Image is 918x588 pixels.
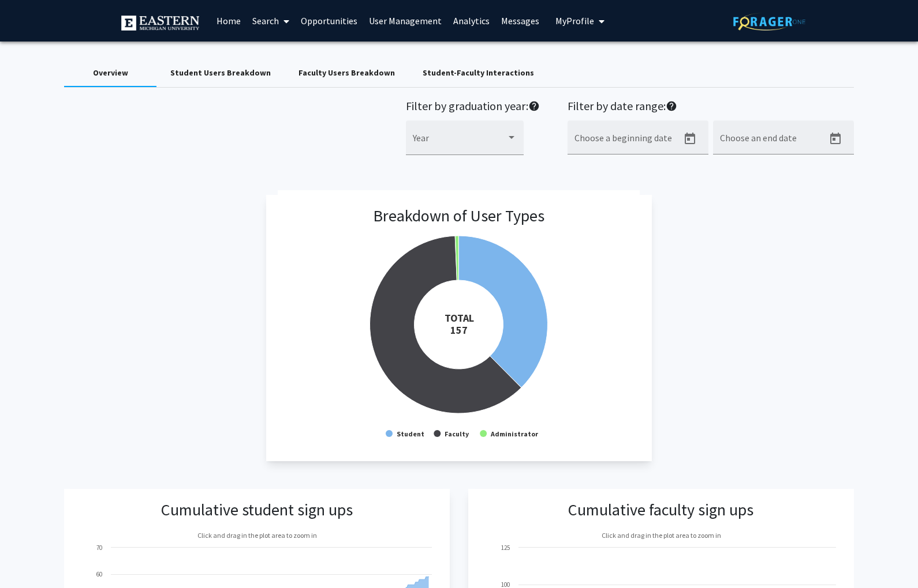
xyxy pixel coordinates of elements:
div: Overview [93,67,128,79]
div: Student Users Breakdown [170,67,271,79]
a: Analytics [447,1,495,41]
iframe: Chat [9,536,49,579]
text: 125 [501,544,510,552]
a: User Management [363,1,447,41]
text: Student [397,429,424,438]
h2: Filter by graduation year: [406,99,540,116]
text: Administrator [490,429,539,438]
img: Eastern Michigan University Logo [121,16,199,31]
div: Student-Faculty Interactions [423,67,534,79]
mat-icon: help [528,99,540,113]
h3: Breakdown of User Types [373,206,544,226]
button: Open calendar [678,127,701,150]
a: Home [211,1,247,41]
a: Search [247,1,295,41]
text: 70 [96,544,102,552]
a: Messages [495,1,545,41]
text: 60 [96,570,102,578]
text: Click and drag in the plot area to zoom in [197,531,317,540]
h3: Cumulative faculty sign ups [568,500,753,520]
tspan: TOTAL 157 [445,311,474,337]
h3: Cumulative student sign ups [161,500,353,520]
text: Faculty [445,429,469,438]
button: Open calendar [824,127,847,150]
h2: Filter by date range: [568,99,854,116]
div: Faculty Users Breakdown [298,67,395,79]
a: Opportunities [295,1,363,41]
img: ForagerOne Logo [733,13,805,31]
mat-icon: help [666,99,677,113]
text: Click and drag in the plot area to zoom in [602,531,721,540]
span: My Profile [555,15,594,27]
